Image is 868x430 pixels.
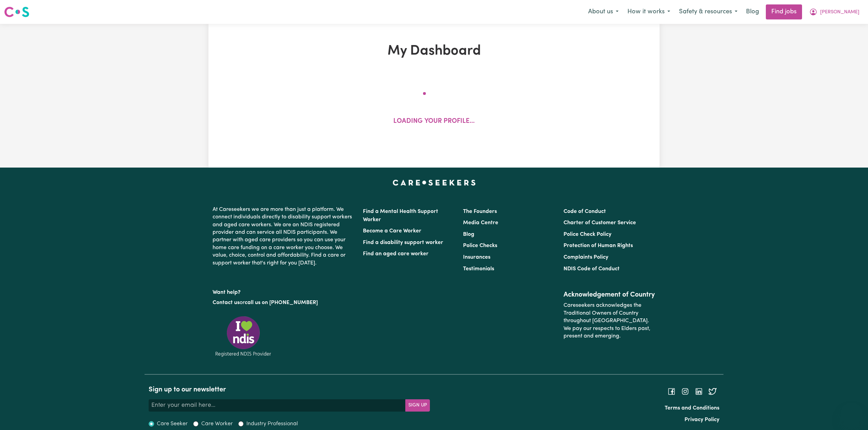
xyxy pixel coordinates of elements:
p: Careseekers acknowledges the Traditional Owners of Country throughout [GEOGRAPHIC_DATA]. We pay o... [564,299,655,343]
label: Care Worker [201,420,233,428]
p: Loading your profile... [393,117,475,127]
a: Blog [742,4,763,19]
a: Privacy Policy [684,417,719,422]
a: Charter of Customer Service [564,220,636,226]
a: Follow Careseekers on Facebook [667,389,676,394]
a: Follow Careseekers on Twitter [708,389,717,394]
a: The Founders [463,209,497,214]
a: Insurances [463,255,490,260]
button: Subscribe [405,399,430,412]
a: Careseekers logo [4,4,29,20]
label: Industry Professional [246,420,298,428]
a: Testimonials [463,266,494,272]
iframe: Button to launch messaging window [841,403,863,425]
p: Want help? [213,286,355,296]
a: Blog [463,232,474,237]
a: Follow Careseekers on LinkedIn [695,389,703,394]
p: At Careseekers we are more than just a platform. We connect individuals directly to disability su... [213,203,355,270]
a: Code of Conduct [564,209,606,214]
a: Follow Careseekers on Instagram [681,389,689,394]
a: Terms and Conditions [665,405,719,411]
h1: My Dashboard [288,43,580,59]
button: How it works [623,5,675,19]
button: Safety & resources [675,5,742,19]
button: About us [584,5,623,19]
a: Find an aged care worker [363,251,429,257]
span: [PERSON_NAME] [820,9,859,16]
a: Find a disability support worker [363,240,443,245]
p: or [213,296,355,309]
h2: Sign up to our newsletter [149,386,430,394]
a: Become a Care Worker [363,228,421,234]
img: Careseekers logo [4,6,29,18]
a: Complaints Policy [564,255,608,260]
a: Careseekers home page [393,180,476,185]
a: Protection of Human Rights [564,243,633,248]
label: Care Seeker [157,420,188,428]
a: call us on [PHONE_NUMBER] [245,300,318,305]
a: Police Check Policy [564,232,611,237]
h2: Acknowledgement of Country [564,291,655,299]
img: Registered NDIS provider [213,315,274,358]
a: Contact us [213,300,240,305]
button: My Account [805,5,864,19]
a: NDIS Code of Conduct [564,266,620,272]
a: Find a Mental Health Support Worker [363,209,438,223]
a: Police Checks [463,243,497,248]
a: Find jobs [766,4,802,19]
input: Enter your email here... [149,399,406,412]
a: Media Centre [463,220,498,226]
